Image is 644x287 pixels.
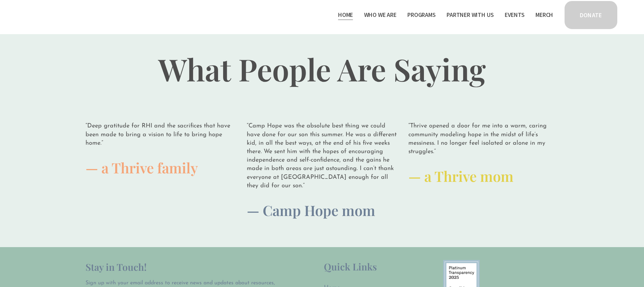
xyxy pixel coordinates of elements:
[364,9,397,20] a: folder dropdown
[505,9,525,20] a: Events
[535,9,553,20] a: Merch
[408,167,514,186] span: — a Thrive mom
[86,51,559,87] h1: What People Are Saying
[247,122,397,190] p: “Camp Hope was the absolute best thing we could have done for our son this summer. He was a diffe...
[324,260,377,273] span: Quick Links
[364,10,397,20] span: Who We Are
[338,9,353,20] a: Home
[407,9,436,20] a: folder dropdown
[86,122,236,148] p: “Deep gratitude for RHI and the sacrifices that have been made to bring a vision to life to bring...
[447,10,494,20] span: Partner With Us
[407,10,436,20] span: Programs
[86,260,281,274] h2: Stay in Touch!
[247,201,375,220] span: — Camp Hope mom
[86,158,198,177] span: — a Thrive family
[447,9,494,20] a: folder dropdown
[408,122,558,156] p: “Thrive opened a door for me into a warm, caring community modeling hope in the midst of life’s m...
